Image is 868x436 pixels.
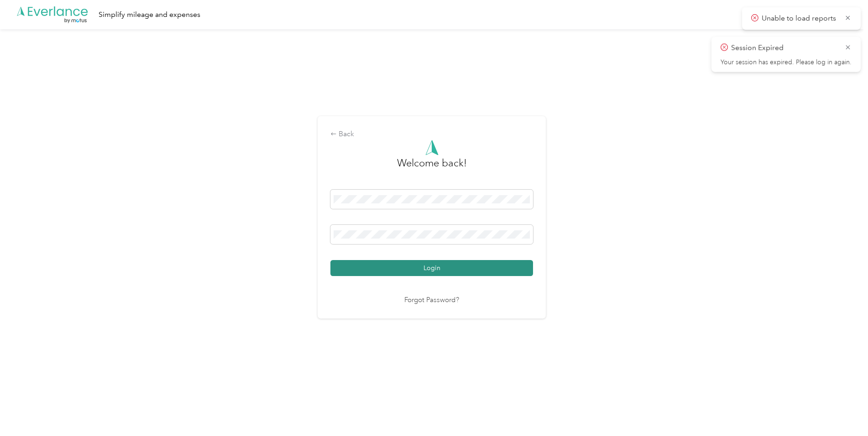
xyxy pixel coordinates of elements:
p: Unable to load reports [762,13,838,24]
button: Login [330,260,533,276]
iframe: Everlance-gr Chat Button Frame [817,385,868,436]
h3: greeting [397,155,467,180]
p: Your session has expired. Please log in again. [721,58,852,67]
div: Simplify mileage and expenses [99,9,200,21]
a: Forgot Password? [404,295,459,306]
p: Session Expired [731,43,838,54]
div: Back [330,129,533,140]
